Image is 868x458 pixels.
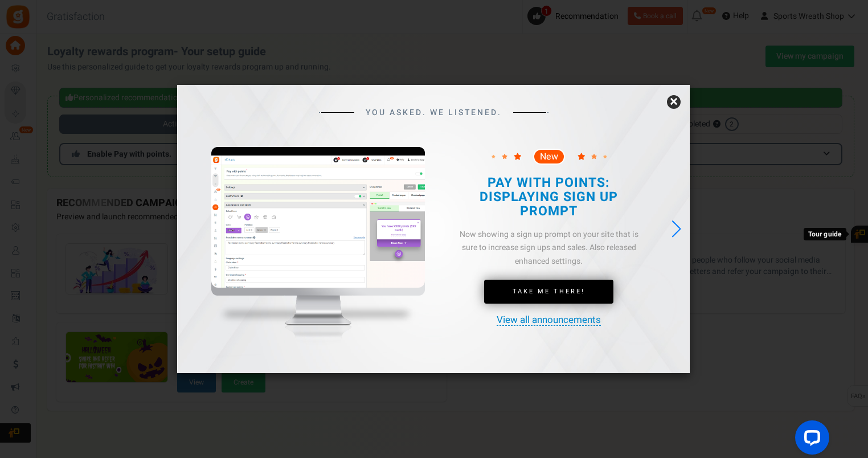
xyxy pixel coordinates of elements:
[804,228,846,241] div: Tour guide
[497,315,601,326] a: View all announcements
[211,147,425,363] img: mockup
[211,156,425,288] img: screenshot
[540,152,558,161] span: New
[667,95,681,109] a: ×
[461,176,636,219] h2: PAY WITH POINTS: DISPLAYING SIGN UP PROMPT
[484,280,613,304] a: Take Me There!
[669,216,684,242] div: Next slide
[452,228,645,268] div: Now showing a sign up prompt on your site that is sure to increase sign ups and sales. Also relea...
[366,108,502,117] span: YOU ASKED. WE LISTENED.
